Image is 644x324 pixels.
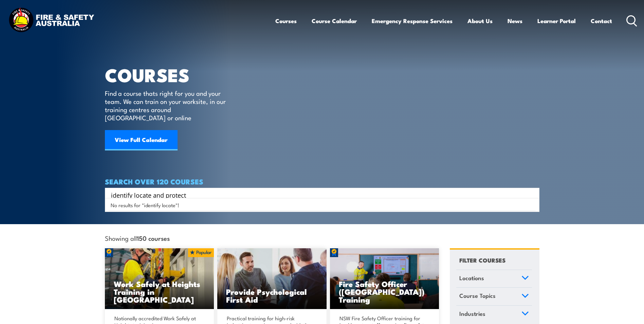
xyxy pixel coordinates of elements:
[591,12,612,30] a: Contact
[137,233,170,242] strong: 150 courses
[312,12,357,30] a: Course Calendar
[105,130,178,150] a: View Full Calendar
[226,288,318,303] h3: Provide Psychological First Aid
[459,309,485,318] span: Industries
[456,288,532,305] a: Course Topics
[217,248,327,309] a: Provide Psychological First Aid
[528,190,537,200] button: Search magnifier button
[467,12,493,30] a: About Us
[105,89,229,122] p: Find a course thats right for you and your team. We can train on your worksite, in our training c...
[275,12,297,30] a: Courses
[111,202,179,208] span: No results for "identify locate"!
[105,178,539,185] h4: SEARCH OVER 120 COURSES
[372,12,453,30] a: Emergency Response Services
[456,306,532,323] a: Industries
[459,291,496,300] span: Course Topics
[537,12,576,30] a: Learner Portal
[105,67,236,83] h1: COURSES
[459,273,484,283] span: Locations
[105,234,170,241] span: Showing all
[459,255,505,265] h4: FILTER COURSES
[508,12,522,30] a: News
[114,280,205,303] h3: Work Safely at Heights Training in [GEOGRAPHIC_DATA]
[105,248,214,309] a: Work Safely at Heights Training in [GEOGRAPHIC_DATA]
[111,190,525,200] input: Search input
[339,280,430,303] h3: Fire Safety Officer ([GEOGRAPHIC_DATA]) Training
[330,248,439,309] img: Fire Safety Advisor
[112,190,526,200] form: Search form
[105,248,214,309] img: Work Safely at Heights Training (1)
[217,248,327,309] img: Mental Health First Aid Training Course from Fire & Safety Australia
[330,248,439,309] a: Fire Safety Officer ([GEOGRAPHIC_DATA]) Training
[456,270,532,288] a: Locations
